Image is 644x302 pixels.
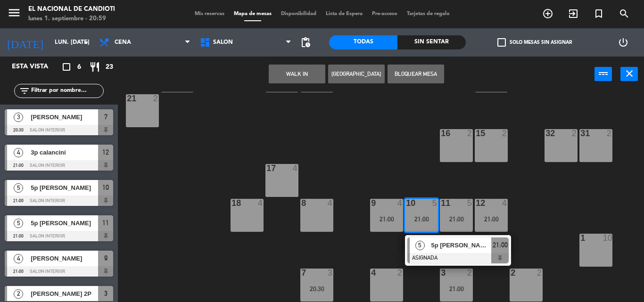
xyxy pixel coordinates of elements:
div: 7 [301,269,302,277]
i: restaurant [89,61,100,73]
div: 2 [153,94,159,103]
i: menu [7,6,21,20]
div: 21 [127,94,127,103]
div: 5 [432,199,438,207]
div: 2 [607,129,612,138]
div: 2 [502,129,508,138]
span: 3 [104,288,107,299]
div: 1 [580,234,581,242]
i: arrow_drop_down [81,37,92,48]
div: 21:00 [405,216,438,222]
button: WALK IN [269,65,325,83]
div: 11 [441,199,441,207]
span: 23 [106,62,113,73]
div: 2 [467,129,473,138]
div: 2 [537,269,543,277]
div: 21:00 [440,286,473,292]
span: 10 [102,182,109,193]
span: 5p [PERSON_NAME] [31,183,98,193]
span: SALON [213,39,233,46]
div: 2 [572,129,578,138]
span: 2 [14,289,23,299]
div: 3 [441,269,441,277]
span: Pre-acceso [367,11,402,16]
i: filter_list [19,85,30,97]
div: 3 [328,269,333,277]
i: turned_in_not [593,8,604,19]
span: 3 [14,113,23,122]
div: lunes 1. septiembre - 20:59 [28,14,115,24]
span: 6 [77,62,81,73]
span: 3p calancini [31,147,98,157]
div: 21:00 [370,216,403,222]
button: menu [7,6,21,23]
div: 2 [467,269,473,277]
span: Mapa de mesas [229,11,276,16]
div: 10 [603,234,612,242]
div: 21:00 [475,216,508,222]
div: 4 [328,199,333,207]
i: power_input [598,68,609,79]
button: [GEOGRAPHIC_DATA] [328,65,385,83]
div: 8 [301,199,302,207]
span: 12 [102,147,109,158]
span: 5 [415,241,425,250]
i: power_settings_new [618,37,629,48]
button: Bloquear Mesa [388,65,444,83]
span: Disponibilidad [276,11,321,16]
div: 4 [502,199,508,207]
i: crop_square [61,61,72,73]
span: [PERSON_NAME] 2P [31,289,98,299]
div: 10 [406,199,406,207]
button: power_input [594,67,612,81]
i: close [624,68,635,79]
div: 4 [258,199,264,207]
i: search [619,8,630,19]
span: 4 [14,148,23,157]
div: 4 [293,164,298,172]
div: Esta vista [5,61,68,73]
div: 4 [397,199,403,207]
div: 32 [545,129,546,138]
div: Todas [329,35,397,49]
div: 17 [266,164,267,172]
label: Solo mesas sin asignar [497,38,572,47]
span: Lista de Espera [321,11,367,16]
div: 31 [580,129,581,138]
span: Tarjetas de regalo [402,11,454,16]
span: 4 [14,254,23,263]
div: 2 [397,269,403,277]
span: pending_actions [300,37,311,48]
button: close [620,67,638,81]
i: add_circle_outline [542,8,553,19]
span: [PERSON_NAME] [31,253,98,263]
span: 5p [PERSON_NAME] [31,218,98,228]
div: 5 [467,199,473,207]
span: 21:00 [493,239,508,251]
div: 16 [441,129,441,138]
span: 7 [104,111,107,122]
div: El Nacional de Candioti [28,5,115,14]
div: Sin sentar [397,35,466,49]
span: 5p [PERSON_NAME] [431,240,491,250]
span: 11 [102,217,109,229]
div: 20:30 [300,286,333,292]
span: Cena [115,39,131,46]
div: 21:00 [440,216,473,222]
span: 9 [104,253,107,264]
span: [PERSON_NAME] [31,112,98,122]
input: Filtrar por nombre... [30,86,103,96]
span: 5 [14,219,23,228]
span: check_box_outline_blank [497,38,506,47]
span: 5 [14,183,23,193]
i: exit_to_app [568,8,579,19]
span: Mis reservas [190,11,229,16]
